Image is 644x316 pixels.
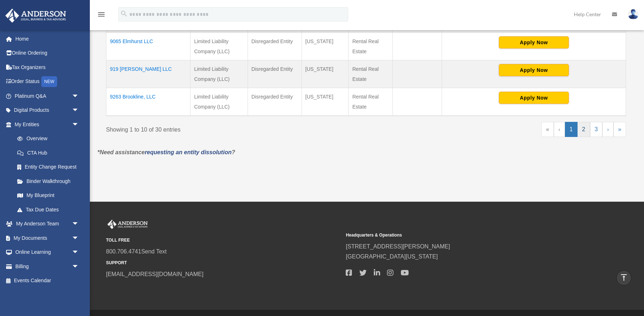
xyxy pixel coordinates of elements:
[541,122,554,137] a: First
[106,237,341,244] small: TOLL FREE
[106,122,361,135] div: Showing 1 to 10 of 30 entries
[97,10,106,19] i: menu
[190,88,248,116] td: Limited Liability Company (LLC)
[5,231,90,245] a: My Documentsarrow_drop_down
[106,32,190,60] td: 9065 Elmhurst LLC
[302,32,349,60] td: [US_STATE]
[248,60,302,88] td: Disregarded Entity
[10,202,86,217] a: Tax Due Dates
[72,117,86,132] span: arrow_drop_down
[302,60,349,88] td: [US_STATE]
[72,89,86,104] span: arrow_drop_down
[3,9,68,23] img: Anderson Advisors Platinum Portal
[97,149,235,155] em: *Need assistance ?
[145,149,232,155] a: requesting an entity dissolution
[10,132,83,146] a: Overview
[602,122,613,137] a: Next
[590,122,603,137] a: 3
[5,245,90,260] a: Online Learningarrow_drop_down
[346,232,580,239] small: Headquarters & Operations
[72,231,86,246] span: arrow_drop_down
[106,259,341,267] small: SUPPORT
[72,217,86,232] span: arrow_drop_down
[106,60,190,88] td: 919 [PERSON_NAME] LLC
[554,122,565,137] a: Previous
[10,174,86,188] a: Binder Walkthrough
[106,248,141,255] a: 800.706.4741
[106,220,149,229] img: Anderson Advisors Platinum Portal
[10,160,86,174] a: Entity Change Request
[346,253,438,260] a: [GEOGRAPHIC_DATA][US_STATE]
[72,103,86,118] span: arrow_drop_down
[499,36,569,49] button: Apply Now
[106,88,190,116] td: 9263 Brookline, LLC
[10,146,86,160] a: CTA Hub
[349,32,393,60] td: Rental Real Estate
[97,13,106,19] a: menu
[349,60,393,88] td: Rental Real Estate
[5,117,86,132] a: My Entitiesarrow_drop_down
[302,88,349,116] td: [US_STATE]
[578,122,590,137] a: 2
[72,259,86,274] span: arrow_drop_down
[349,88,393,116] td: Rental Real Estate
[141,248,167,255] a: Send Text
[499,92,569,104] button: Apply Now
[120,10,128,18] i: search
[620,273,628,282] i: vertical_align_top
[565,122,578,137] a: 1
[248,32,302,60] td: Disregarded Entity
[106,271,203,277] a: [EMAIL_ADDRESS][DOMAIN_NAME]
[5,32,90,46] a: Home
[5,217,90,231] a: My Anderson Teamarrow_drop_down
[10,188,86,203] a: My Blueprint
[5,89,90,103] a: Platinum Q&Aarrow_drop_down
[248,88,302,116] td: Disregarded Entity
[72,245,86,260] span: arrow_drop_down
[190,60,248,88] td: Limited Liability Company (LLC)
[346,243,450,249] a: [STREET_ADDRESS][PERSON_NAME]
[613,122,626,137] a: Last
[499,64,569,76] button: Apply Now
[616,270,631,285] a: vertical_align_top
[5,103,90,118] a: Digital Productsarrow_drop_down
[5,60,90,74] a: Tax Organizers
[190,32,248,60] td: Limited Liability Company (LLC)
[5,46,90,60] a: Online Ordering
[5,259,90,274] a: Billingarrow_drop_down
[5,274,90,288] a: Events Calendar
[628,9,639,19] img: User Pic
[41,76,57,87] div: NEW
[5,74,90,89] a: Order StatusNEW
